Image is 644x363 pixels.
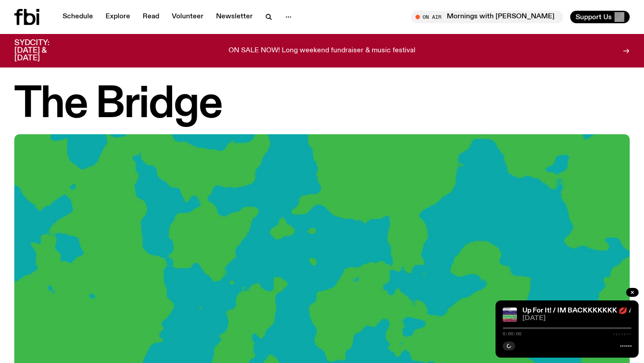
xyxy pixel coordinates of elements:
a: Newsletter [211,11,258,23]
button: Support Us [570,11,630,23]
button: On AirMornings with [PERSON_NAME] / booked and busy [411,11,563,23]
span: 0:00:00 [503,332,521,336]
h3: SYDCITY: [DATE] & [DATE] [14,39,72,62]
a: Explore [100,11,136,23]
span: [DATE] [522,315,631,322]
span: Support Us [576,13,612,21]
a: Schedule [57,11,98,23]
p: ON SALE NOW! Long weekend fundraiser & music festival [229,47,415,55]
a: Volunteer [166,11,209,23]
h1: The Bridge [14,85,630,125]
span: -:--:-- [613,332,631,336]
a: Read [137,11,165,23]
